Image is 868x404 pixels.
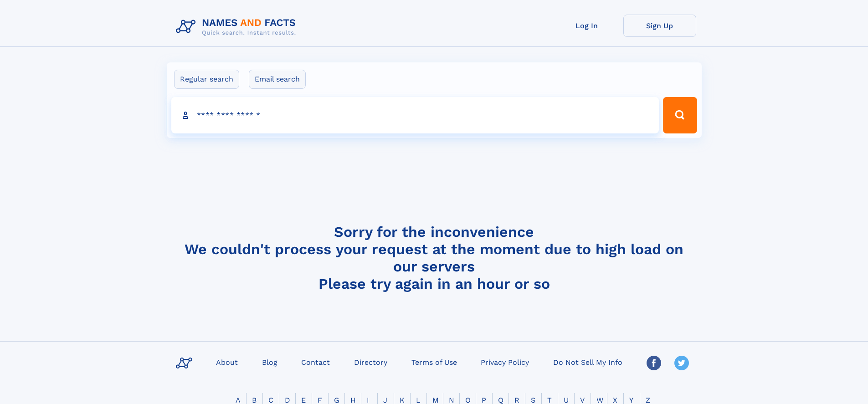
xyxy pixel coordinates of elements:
a: Sign Up [623,15,696,37]
img: Twitter [674,356,689,370]
a: Log In [550,15,623,37]
button: Search Button [663,97,697,133]
a: Do Not Sell My Info [550,355,626,368]
a: Contact [298,355,334,368]
a: Directory [350,355,391,368]
a: Privacy Policy [477,355,533,368]
a: Terms of Use [408,355,461,368]
img: Logo Names and Facts [172,15,303,39]
input: search input [171,97,659,133]
a: Blog [258,355,281,368]
h4: Sorry for the inconvenience We couldn't process your request at the moment due to high load on ou... [172,223,696,292]
label: Regular search [174,70,239,89]
label: Email search [249,70,306,89]
a: About [212,355,241,368]
img: Facebook [647,356,661,370]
